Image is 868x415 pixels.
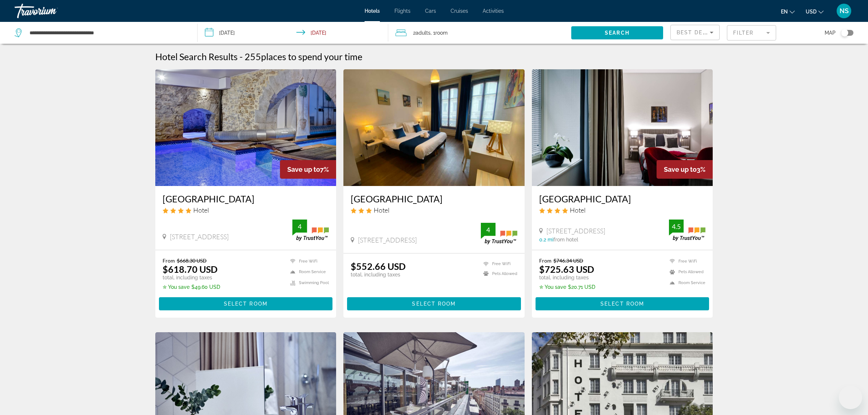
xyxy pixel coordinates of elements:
img: Hotel image [343,69,525,186]
div: 7% [280,160,336,179]
span: Select Room [412,301,456,307]
span: 2 [413,28,431,38]
span: Hotel [374,206,389,214]
span: en [781,9,788,15]
button: Change currency [806,6,824,17]
span: Adults [416,30,431,36]
span: 0.2 mi [539,237,553,243]
a: [GEOGRAPHIC_DATA] [539,193,706,204]
span: ✮ You save [539,284,566,290]
a: Travorium [15,1,87,20]
span: Map [825,28,836,38]
button: Search [571,26,663,39]
li: Free WiFi [480,261,517,267]
h1: Hotel Search Results [155,51,238,62]
button: Check-in date: Oct 10, 2025 Check-out date: Oct 13, 2025 [198,22,388,44]
img: trustyou-badge.svg [481,223,517,244]
span: Select Room [600,301,644,307]
p: total, including taxes [539,275,595,280]
span: Save up to [664,166,697,173]
li: Swimming Pool [287,279,329,287]
button: Travelers: 2 adults, 0 children [388,22,571,44]
a: Select Room [347,299,521,307]
a: Cars [425,8,436,14]
a: Cruises [451,8,468,14]
div: 4 star Hotel [163,206,329,214]
span: , 1 [431,28,448,38]
button: Select Room [536,297,709,310]
span: Room [435,30,448,36]
button: Toggle map [836,30,853,36]
del: $746.34 USD [553,257,583,264]
li: Pets Allowed [480,271,517,277]
img: trustyou-badge.svg [669,220,705,241]
img: Hotel image [155,69,336,186]
span: ✮ You save [163,284,190,290]
span: - [240,51,243,62]
a: [GEOGRAPHIC_DATA] [163,193,329,204]
a: Select Room [159,299,333,307]
span: From [163,257,175,264]
span: Select Room [224,301,268,307]
p: $49.60 USD [163,284,220,290]
ins: $725.63 USD [539,264,594,275]
button: Select Room [347,297,521,310]
li: Pets Allowed [666,268,705,276]
li: Free WiFi [666,257,705,265]
div: 3 star Hotel [351,206,517,214]
a: Flights [394,8,410,14]
ins: $552.66 USD [351,261,406,272]
p: total, including taxes [351,272,406,278]
li: Room Service [287,268,329,276]
span: [STREET_ADDRESS] [170,233,229,241]
span: From [539,257,552,264]
div: 4 [292,222,307,231]
span: Hotel [570,206,585,214]
button: Filter [727,25,776,41]
mat-select: Sort by [677,28,713,37]
iframe: Button to launch messaging window [839,386,862,409]
p: total, including taxes [163,275,220,280]
button: User Menu [834,3,853,19]
div: 3% [657,160,713,179]
button: Change language [781,6,795,17]
button: Select Room [159,297,333,310]
span: Best Deals [677,30,715,35]
a: Select Room [536,299,709,307]
span: Search [605,30,630,36]
span: from hotel [553,237,578,243]
div: 4.5 [669,222,684,231]
div: 4 star Hotel [539,206,706,214]
del: $668.30 USD [177,257,207,264]
span: Save up to [287,166,320,173]
div: 4 [481,225,495,234]
a: Hotels [365,8,380,14]
a: Activities [483,8,504,14]
a: [GEOGRAPHIC_DATA] [351,193,517,204]
img: trustyou-badge.svg [292,220,329,241]
span: places to spend your time [261,51,362,62]
span: [STREET_ADDRESS] [358,236,417,244]
span: NS [840,7,849,15]
span: Hotel [193,206,209,214]
ins: $618.70 USD [163,264,218,275]
h2: 255 [245,51,362,62]
p: $20.71 USD [539,284,595,290]
li: Free WiFi [287,257,329,265]
span: USD [806,9,817,15]
img: Hotel image [532,69,713,186]
span: [STREET_ADDRESS] [546,227,605,235]
li: Room Service [666,279,705,287]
